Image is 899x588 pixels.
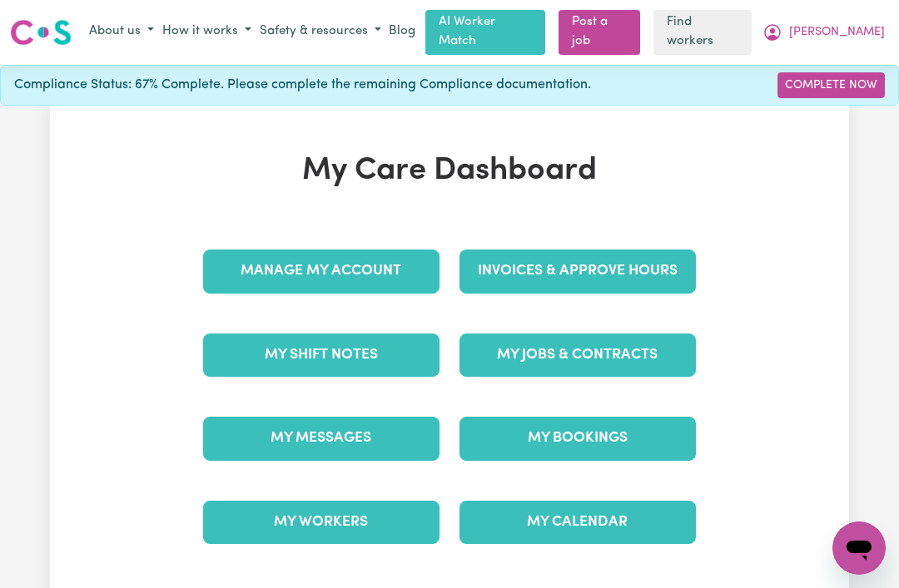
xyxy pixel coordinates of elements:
h1: My Care Dashboard [193,152,706,190]
a: My Messages [203,417,440,460]
a: AI Worker Match [425,10,545,55]
a: My Bookings [459,417,696,460]
span: [PERSON_NAME] [789,23,885,42]
button: My Account [758,18,889,47]
button: Safety & resources [256,18,385,46]
a: Find workers [653,10,752,55]
a: Manage My Account [203,250,440,293]
button: About us [85,18,158,46]
a: Complete Now [777,72,885,98]
a: Post a job [559,10,640,55]
button: How it works [158,18,256,46]
a: My Calendar [459,501,696,544]
iframe: Button to launch messaging window [832,521,886,575]
a: Blog [385,19,419,45]
span: Compliance Status: 67% Complete. Please complete the remaining Compliance documentation. [14,75,591,95]
a: My Jobs & Contracts [459,334,696,377]
img: Careseekers logo [10,17,72,47]
a: My Shift Notes [203,334,440,377]
a: My Workers [203,501,440,544]
a: Invoices & Approve Hours [459,250,696,293]
a: Careseekers logo [10,13,72,52]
